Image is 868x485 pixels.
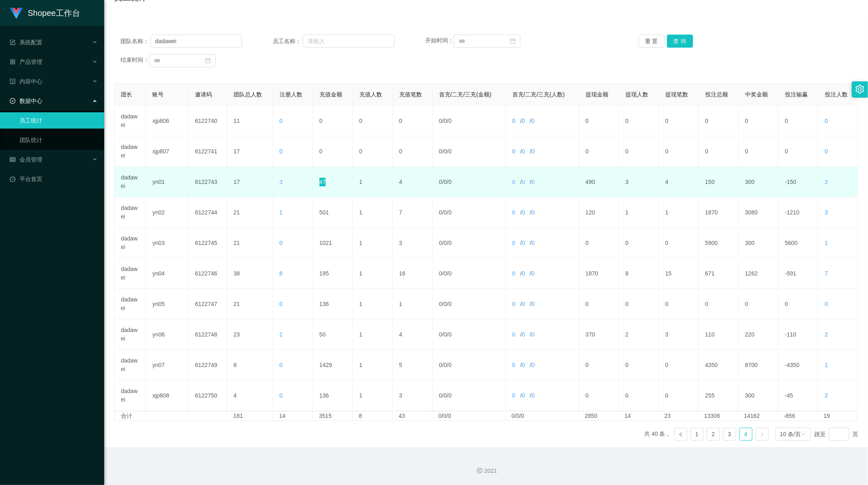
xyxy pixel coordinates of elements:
[678,432,683,437] i: 图标: left
[512,118,516,124] span: 0
[579,167,619,197] td: 490
[433,228,506,258] td: / /
[433,167,506,197] td: / /
[619,258,659,289] td: 8
[115,412,146,420] td: 合计
[10,59,42,65] span: 产品管理
[150,35,242,48] input: 请输入
[522,118,525,124] span: 0
[448,362,452,368] span: 0
[522,209,525,216] span: 0
[188,228,227,258] td: 6122745
[313,289,353,319] td: 136
[114,289,146,319] td: dadawei
[825,392,828,399] span: 2
[433,289,506,319] td: / /
[439,179,442,185] span: 0
[393,319,433,350] td: 4
[114,319,146,350] td: dadawei
[825,331,828,338] span: 2
[510,38,516,44] i: 图标: calendar
[505,412,579,420] td: 0/0/0
[393,412,433,420] td: 43
[512,240,516,246] span: 0
[227,350,273,380] td: 8
[825,118,828,124] span: 0
[114,228,146,258] td: dadawei
[448,331,452,338] span: 0
[353,380,393,411] td: 1
[619,197,659,228] td: 1
[146,136,188,167] td: xjp807
[579,350,619,380] td: 0
[439,91,492,98] span: 首充/二充/三充(金额)
[512,270,516,277] span: 0
[778,258,818,289] td: -591
[280,209,283,216] span: 1
[778,380,818,411] td: -45
[10,39,42,46] span: 系统配置
[724,428,736,440] a: 3
[188,258,227,289] td: 6122746
[227,258,273,289] td: 38
[780,428,801,440] div: 10 条/页
[227,197,273,228] td: 21
[825,240,828,246] span: 1
[444,148,447,155] span: 0
[227,167,273,197] td: 17
[188,197,227,228] td: 6122744
[705,91,728,98] span: 投注总额
[825,179,828,185] span: 3
[448,148,452,155] span: 0
[120,57,149,63] span: 结束时间：
[659,167,699,197] td: 4
[439,362,442,368] span: 0
[444,240,447,246] span: 0
[393,136,433,167] td: 0
[114,258,146,289] td: dadawei
[659,228,699,258] td: 0
[778,167,818,197] td: -150
[319,91,342,98] span: 充值金额
[625,91,648,98] span: 提现人数
[619,289,659,319] td: 0
[825,209,828,216] span: 3
[512,91,565,98] span: 首充/二充/三充(人数)
[393,228,433,258] td: 3
[659,136,699,167] td: 0
[522,179,525,185] span: 0
[531,179,535,185] span: 0
[522,240,525,246] span: 0
[10,9,80,16] a: Shopee工作台
[146,197,188,228] td: yn02
[353,350,393,380] td: 1
[227,289,273,319] td: 21
[444,209,447,216] span: 0
[739,258,778,289] td: 1262
[699,380,739,411] td: 255
[778,136,818,167] td: 0
[778,228,818,258] td: 5600
[579,136,619,167] td: 0
[855,85,864,94] i: 图标: setting
[303,35,395,48] input: 请输入
[531,118,535,124] span: 0
[619,167,659,197] td: 3
[659,380,699,411] td: 0
[531,392,535,399] span: 0
[114,167,146,197] td: dadawei
[114,136,146,167] td: dadawei
[444,179,447,185] span: 0
[738,412,778,420] td: 14162
[444,301,447,307] span: 0
[146,380,188,411] td: xjp808
[227,412,273,420] td: 181
[619,412,658,420] td: 14
[760,432,765,437] i: 图标: right
[433,136,506,167] td: / /
[522,301,525,307] span: 0
[739,228,778,258] td: 300
[353,258,393,289] td: 1
[439,301,442,307] span: 0
[227,380,273,411] td: 4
